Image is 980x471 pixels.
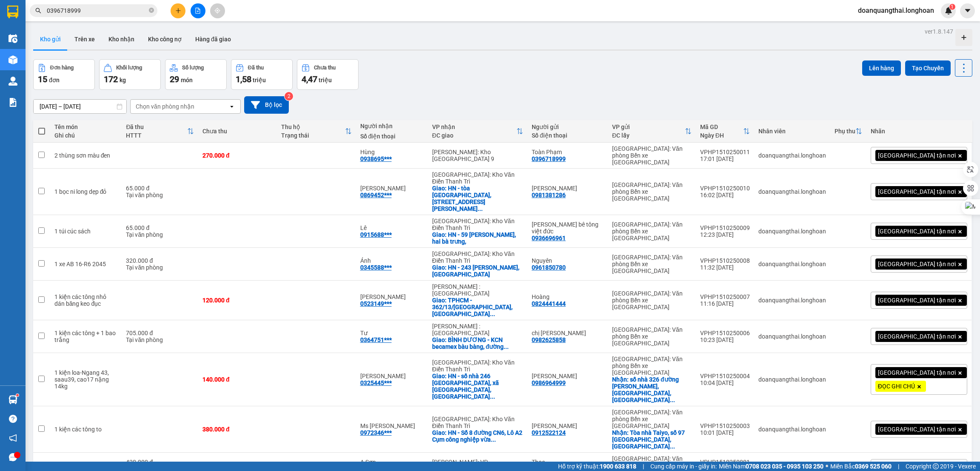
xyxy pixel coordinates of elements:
div: [GEOGRAPHIC_DATA]: Văn phòng Bến xe [GEOGRAPHIC_DATA] [612,290,692,310]
div: doanquangthai.longhoan [758,152,826,159]
div: Số điện thoại [360,133,424,140]
div: Giao: TPHCM - 362/13/18a hiệp thành 13, phường tân thới hiệp, Q.12 [432,297,523,317]
div: lê duy hoàng [360,185,424,192]
th: Toggle SortBy [277,120,356,143]
div: [GEOGRAPHIC_DATA]: Văn phòng Bến xe [GEOGRAPHIC_DATA] [612,409,692,429]
sup: 2 [285,92,293,101]
div: [GEOGRAPHIC_DATA]: Kho Văn Điển Thanh Trì [432,359,523,373]
span: ... [670,443,675,450]
div: 1 kiện loa-Ngang 43, saau39, cao17 nặng 14kg [54,369,118,390]
div: [GEOGRAPHIC_DATA]: Văn phòng Bến xe [GEOGRAPHIC_DATA] [612,145,692,166]
span: 1,58 [236,74,251,84]
div: [GEOGRAPHIC_DATA]: Văn phòng Bến xe [GEOGRAPHIC_DATA] [612,181,692,202]
div: 1 bọc ni long dẹp đỏ [54,188,118,195]
div: Giao: BÌNH DƯƠNG - KCN becamex bàu bàng, đường N10, TT lai uyên, Bàu Bàng [432,336,523,350]
span: ⚪️ [826,465,828,468]
div: Đơn hàng [50,65,74,71]
div: Tại văn phòng [126,192,194,198]
div: [GEOGRAPHIC_DATA]: Kho Văn Điển Thanh Trì [432,250,523,264]
div: Chưa thu [314,65,336,71]
div: [GEOGRAPHIC_DATA]: Văn phòng Bến xe [GEOGRAPHIC_DATA] [612,356,692,376]
sup: 1 [16,394,19,396]
img: warehouse-icon [9,395,17,404]
button: plus [171,3,185,18]
div: 1 kiện các tông nhỏ dán băng keo đục [54,293,118,307]
div: 320.000 đ [126,257,194,264]
div: Mã GD [700,123,743,130]
span: ... [491,436,496,443]
div: 0824441444 [532,300,566,307]
div: 120.000 đ [202,297,273,304]
span: 1 [951,4,954,10]
div: ĐC lấy [612,132,685,139]
div: Ghi chú [54,132,118,139]
span: đơn [49,77,60,83]
span: Miền Nam [719,462,823,471]
div: 65.000 đ [126,185,194,192]
img: logo-vxr [7,6,18,18]
div: Thoa [532,459,604,465]
th: Toggle SortBy [830,120,866,143]
span: [GEOGRAPHIC_DATA] tận nơi [878,425,956,433]
span: doanquangthai.longhoan [851,5,941,16]
div: Hùng [360,149,424,155]
div: Chưa thu [202,128,273,135]
div: 0986964999 [532,379,566,386]
div: Tư [360,330,424,336]
input: Select a date range. [34,100,126,113]
img: icon-new-feature [945,7,952,14]
span: [GEOGRAPHIC_DATA] tận nơi [878,369,956,376]
div: Tại văn phòng [126,231,194,238]
th: Toggle SortBy [608,120,696,143]
span: search [35,8,41,14]
button: Đã thu1,58 triệu [231,59,293,90]
div: 10:23 [DATE] [700,336,750,343]
div: phan thanh sơn [532,373,604,379]
button: aim [210,3,225,18]
img: solution-icon [9,98,17,107]
span: 29 [170,74,179,84]
strong: 0369 525 060 [855,463,892,470]
div: Chọn văn phòng nhận [136,102,194,111]
div: 1 xe AB 16-R6 2045 [54,261,118,267]
span: 4,47 [302,74,317,84]
div: doanquangthai.longhoan [758,333,826,340]
span: [GEOGRAPHIC_DATA] tận nơi [878,296,956,304]
div: [GEOGRAPHIC_DATA]: Văn phòng Bến xe [GEOGRAPHIC_DATA] [612,326,692,347]
div: [PERSON_NAME] : [GEOGRAPHIC_DATA] [432,323,523,336]
img: warehouse-icon [9,77,17,86]
div: 0396718999 [532,155,566,162]
div: Nguyên [532,257,604,264]
span: ... [490,310,495,317]
div: Phụ thu [835,128,855,135]
button: Khối lượng172kg [99,59,161,90]
div: 10:01 [DATE] [700,429,750,436]
span: món [181,77,193,83]
div: nguyễn phương thảo [532,185,604,192]
div: Hoàng [532,293,604,300]
div: ver 1.8.147 [925,27,953,36]
div: Ánh [360,257,424,264]
div: VPHP1510250009 [700,224,750,231]
div: doanquangthai.longhoan [758,426,826,433]
img: warehouse-icon [9,34,17,43]
div: 705.000 đ [126,330,194,336]
span: close-circle [149,7,154,15]
div: 380.000 đ [202,426,273,433]
span: message [9,453,17,461]
sup: 1 [949,4,955,10]
div: Giao: HN - Số 8 đường CN6, Lô A2 Cụm công nghiệp vừa và nhỏ Từ Liêm, Phường Minh Khai, Quận Bắc T... [432,429,523,443]
span: caret-down [964,7,971,14]
span: [GEOGRAPHIC_DATA] tận nơi [878,333,956,340]
div: [PERSON_NAME]: Kho [GEOGRAPHIC_DATA] 9 [432,149,523,162]
strong: 1900 633 818 [600,463,636,470]
span: ... [478,205,483,212]
div: Nhãn [871,128,967,135]
strong: 0708 023 035 - 0935 103 250 [746,463,823,470]
span: question-circle [9,415,17,423]
div: 1 kiện các tông + 1 bao trắng [54,330,118,343]
div: VP nhận [432,123,516,130]
div: 1 kiện các tông to [54,426,118,433]
div: doanquangthai.longhoan [758,261,826,267]
th: Toggle SortBy [428,120,527,143]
